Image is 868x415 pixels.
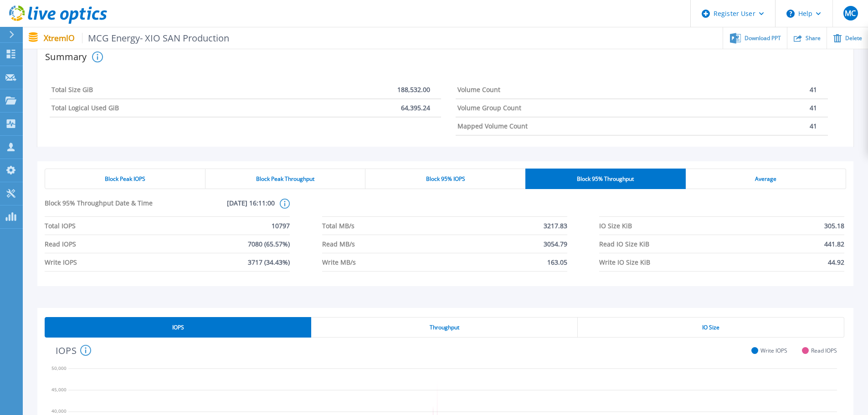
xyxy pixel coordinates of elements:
span: [DATE] 16:11:00 [160,199,275,216]
span: 305.18 [824,217,844,235]
text: 40,000 [51,408,67,415]
span: Block 95% Throughput [577,175,634,183]
span: Block 95% Throughput Date & Time [45,199,160,216]
span: Download PPT [745,36,781,41]
span: 7080 (65.57%) [248,235,290,253]
span: Delete [845,36,862,41]
span: Read IO Size KiB [599,235,649,253]
span: Block Peak IOPS [105,175,145,183]
text: 45,000 [51,386,67,393]
span: MCG Energy- XIO SAN Production [82,33,230,43]
span: Average [755,175,776,183]
span: Throughput [430,324,459,331]
span: MC [845,10,856,17]
h4: Mapped Volume Count [457,123,528,130]
p: 41 [810,86,817,93]
span: Write MB/s [322,253,356,271]
span: IO Size [702,324,719,331]
span: Write IO Size KiB [599,253,650,271]
span: 44.92 [828,253,844,271]
p: 41 [810,104,817,112]
p: 64,395.24 [401,104,430,112]
p: XtremIO [44,33,230,43]
p: 41 [810,123,817,130]
span: 3217.83 [544,217,567,235]
span: Total MB/s [322,217,354,235]
span: Write IOPS [760,347,787,354]
span: IOPS [172,324,184,331]
span: 3717 (34.43%) [248,253,290,271]
h2: Summary [45,52,88,61]
span: 163.05 [547,253,567,271]
span: Block 95% IOPS [426,175,465,183]
h4: IOPS [56,345,91,356]
span: IO Size KiB [599,217,632,235]
span: Write IOPS [45,253,77,271]
span: 3054.79 [544,235,567,253]
span: Read MB/s [322,235,355,253]
h4: Volume Count [457,86,500,93]
span: 441.82 [824,235,844,253]
p: 188,532.00 [397,86,430,93]
span: Read IOPS [45,235,76,253]
span: Total IOPS [45,217,76,235]
text: 50,000 [51,365,67,371]
span: Share [806,36,821,41]
span: 10797 [272,217,290,235]
h4: Volume Group Count [457,104,521,112]
h4: Total Size GiB [51,86,93,93]
span: Read IOPS [811,347,837,354]
span: Block Peak Throughput [256,175,314,183]
h4: Total Logical Used GiB [51,104,119,112]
